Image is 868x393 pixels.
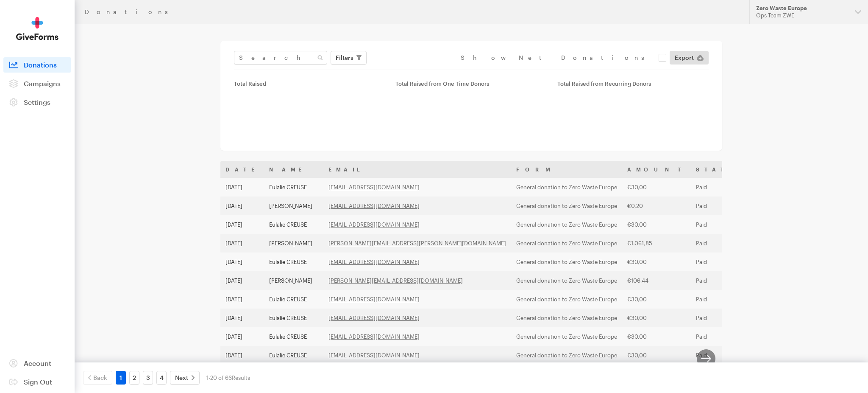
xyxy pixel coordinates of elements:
[328,314,420,321] a: [EMAIL_ADDRESS][DOMAIN_NAME]
[16,17,58,40] img: GiveForms
[328,333,420,340] a: [EMAIL_ADDRESS][DOMAIN_NAME]
[220,253,264,271] td: [DATE]
[3,76,71,91] a: Campaigns
[691,327,753,346] td: Paid
[622,327,691,346] td: €30,00
[691,346,753,365] td: Paid
[622,161,691,178] th: Amount
[328,202,420,209] a: [EMAIL_ADDRESS][DOMAIN_NAME]
[691,290,753,309] td: Paid
[264,327,323,346] td: Eulalie CREUSE
[24,79,61,87] span: Campaigns
[3,95,71,110] a: Settings
[756,5,848,12] div: Zero Waste Europe
[220,327,264,346] td: [DATE]
[175,373,188,383] span: Next
[511,178,622,196] td: General donation to Zero Waste Europe
[220,346,264,365] td: [DATE]
[331,51,367,65] button: Filters
[670,51,709,65] a: Export
[264,215,323,234] td: Eulalie CREUSE
[691,178,753,196] td: Paid
[756,12,848,19] div: Ops Team ZWE
[511,327,622,346] td: General donation to Zero Waste Europe
[622,271,691,290] td: €106,44
[622,253,691,271] td: €30,00
[511,253,622,271] td: General donation to Zero Waste Europe
[395,80,547,87] div: Total Raised from One Time Donors
[622,309,691,327] td: €30,00
[511,271,622,290] td: General donation to Zero Waste Europe
[622,346,691,365] td: €30,00
[511,161,622,178] th: Form
[328,184,420,191] a: [EMAIL_ADDRESS][DOMAIN_NAME]
[232,374,250,381] span: Results
[511,215,622,234] td: General donation to Zero Waste Europe
[264,346,323,365] td: Eulalie CREUSE
[206,371,250,385] div: 1-20 of 66
[691,196,753,215] td: Paid
[264,271,323,290] td: [PERSON_NAME]
[691,161,753,178] th: Status
[328,221,420,228] a: [EMAIL_ADDRESS][DOMAIN_NAME]
[557,80,709,87] div: Total Raised from Recurring Donors
[220,161,264,178] th: Date
[143,371,153,385] a: 3
[264,178,323,196] td: Eulalie CREUSE
[24,359,51,367] span: Account
[691,271,753,290] td: Paid
[264,290,323,309] td: Eulalie CREUSE
[234,80,385,87] div: Total Raised
[511,234,622,253] td: General donation to Zero Waste Europe
[328,352,420,359] a: [EMAIL_ADDRESS][DOMAIN_NAME]
[622,234,691,253] td: €1.061,85
[511,309,622,327] td: General donation to Zero Waste Europe
[511,346,622,365] td: General donation to Zero Waste Europe
[511,196,622,215] td: General donation to Zero Waste Europe
[622,178,691,196] td: €30,00
[691,309,753,327] td: Paid
[328,258,420,265] a: [EMAIL_ADDRESS][DOMAIN_NAME]
[264,234,323,253] td: [PERSON_NAME]
[24,98,50,106] span: Settings
[24,61,57,69] span: Donations
[220,271,264,290] td: [DATE]
[264,309,323,327] td: Eulalie CREUSE
[691,253,753,271] td: Paid
[220,215,264,234] td: [DATE]
[220,178,264,196] td: [DATE]
[3,356,71,371] a: Account
[328,240,506,247] a: [PERSON_NAME][EMAIL_ADDRESS][PERSON_NAME][DOMAIN_NAME]
[264,161,323,178] th: Name
[220,290,264,309] td: [DATE]
[129,371,139,385] a: 2
[323,161,511,178] th: Email
[328,277,463,284] a: [PERSON_NAME][EMAIL_ADDRESS][DOMAIN_NAME]
[264,253,323,271] td: Eulalie CREUSE
[234,51,327,65] input: Search Name & Email
[220,309,264,327] td: [DATE]
[170,371,200,385] a: Next
[336,53,353,63] span: Filters
[220,234,264,253] td: [DATE]
[24,378,52,386] span: Sign Out
[328,296,420,303] a: [EMAIL_ADDRESS][DOMAIN_NAME]
[622,215,691,234] td: €30,00
[691,234,753,253] td: Paid
[220,196,264,215] td: [DATE]
[3,374,71,390] a: Sign Out
[622,290,691,309] td: €30,00
[156,371,167,385] a: 4
[691,215,753,234] td: Paid
[511,290,622,309] td: General donation to Zero Waste Europe
[675,53,694,63] span: Export
[264,196,323,215] td: [PERSON_NAME]
[622,196,691,215] td: €0,20
[3,57,71,73] a: Donations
